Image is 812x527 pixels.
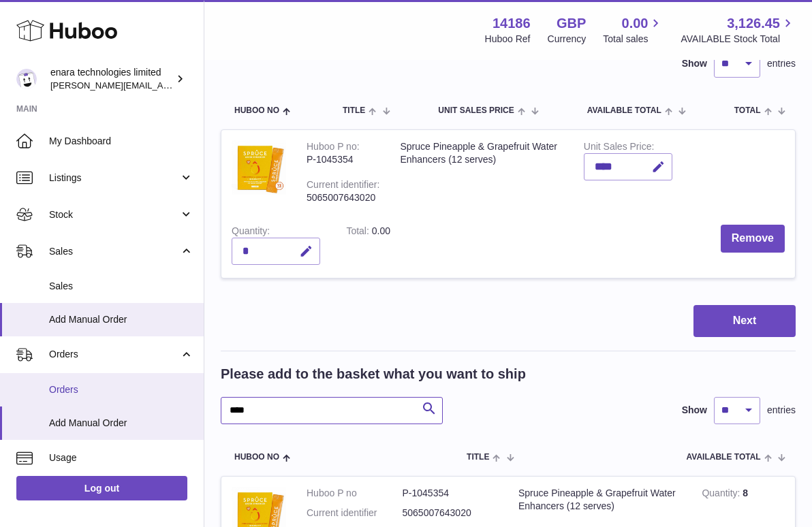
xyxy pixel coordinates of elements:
[403,487,499,500] dd: P-1045354
[49,383,193,396] span: Orders
[232,225,270,240] label: Quantity
[548,33,587,46] div: Currency
[557,14,586,33] strong: GBP
[693,305,796,337] button: Next
[307,179,379,193] div: Current identifier
[49,313,193,326] span: Add Manual Order
[49,417,193,430] span: Add Manual Order
[49,348,179,361] span: Orders
[307,153,379,166] div: P-1045354
[307,141,360,155] div: Huboo P no
[485,33,531,46] div: Huboo Ref
[682,57,707,70] label: Show
[307,191,379,204] div: 5065007643020
[50,66,173,92] div: enara technologies limited
[622,14,649,33] span: 0.00
[467,453,489,462] span: Title
[346,225,371,240] label: Total
[372,225,390,236] span: 0.00
[49,280,193,293] span: Sales
[727,14,780,33] span: 3,126.45
[687,453,761,462] span: AVAILABLE Total
[343,106,365,115] span: Title
[681,14,796,46] a: 3,126.45 AVAILABLE Stock Total
[721,225,785,253] button: Remove
[16,476,187,500] a: Log out
[50,80,273,91] span: [PERSON_NAME][EMAIL_ADDRESS][DOMAIN_NAME]
[403,507,499,520] dd: 5065007643020
[49,245,179,258] span: Sales
[681,33,796,46] span: AVAILABLE Stock Total
[603,14,663,46] a: 0.00 Total sales
[16,69,37,89] img: Dee@enara.co
[307,487,403,500] dt: Huboo P no
[49,208,179,221] span: Stock
[221,365,526,383] h2: Please add to the basket what you want to ship
[234,106,279,115] span: Huboo no
[767,404,796,417] span: entries
[438,106,514,115] span: Unit Sales Price
[390,130,573,214] td: Spruce Pineapple & Grapefruit Water Enhancers (12 serves)
[587,106,661,115] span: AVAILABLE Total
[232,140,286,195] img: Spruce Pineapple & Grapefruit Water Enhancers (12 serves)
[307,507,403,520] dt: Current identifier
[584,141,654,155] label: Unit Sales Price
[734,106,761,115] span: Total
[682,404,707,417] label: Show
[702,488,743,502] strong: Quantity
[49,135,193,148] span: My Dashboard
[767,57,796,70] span: entries
[49,172,179,185] span: Listings
[49,451,193,464] span: Usage
[234,453,279,462] span: Huboo no
[603,33,663,46] span: Total sales
[493,14,531,33] strong: 14186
